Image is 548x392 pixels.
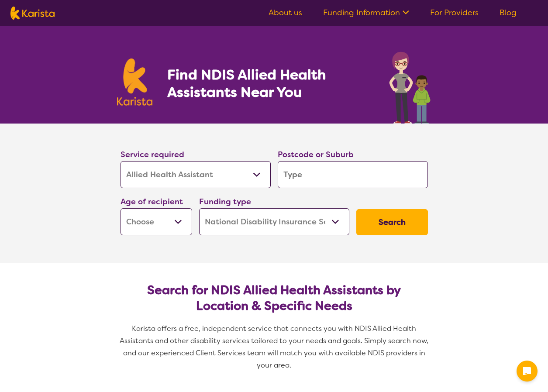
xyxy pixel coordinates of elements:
input: Type [278,161,428,188]
a: Funding Information [323,7,409,18]
a: For Providers [430,7,479,18]
img: allied-health-assistant [387,47,431,124]
label: Age of recipient [121,196,183,207]
a: Blog [500,7,517,18]
label: Funding type [199,196,251,207]
label: Service required [121,149,184,160]
p: Karista offers a free, independent service that connects you with NDIS Allied Health Assistants a... [117,323,431,371]
button: Search [356,209,428,235]
img: Karista logo [10,7,55,20]
img: Karista logo [117,58,153,106]
label: Postcode or Suburb [278,149,354,160]
h2: Search for NDIS Allied Health Assistants by Location & Specific Needs [128,282,421,314]
h1: Find NDIS Allied Health Assistants Near You [167,66,359,101]
a: About us [269,7,302,18]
